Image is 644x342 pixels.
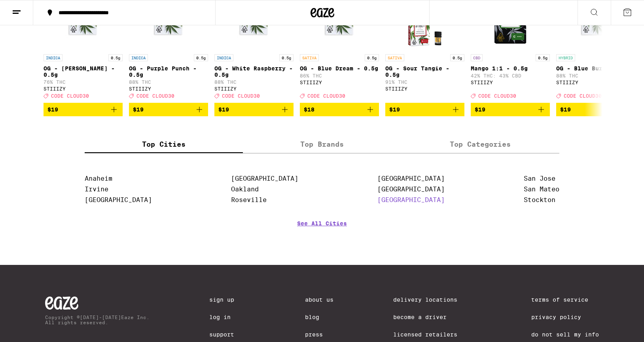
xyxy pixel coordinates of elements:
[471,80,550,85] div: STIIIZY
[129,54,148,61] p: INDICA
[129,86,208,91] div: STIIIZY
[307,94,345,99] span: CODE CLOUD30
[531,297,599,303] a: Terms of Service
[377,175,445,182] a: [GEOGRAPHIC_DATA]
[194,54,208,61] p: 0.5g
[377,196,445,204] a: [GEOGRAPHIC_DATA]
[450,54,464,61] p: 0.5g
[475,106,485,113] span: $19
[389,106,400,113] span: $19
[129,65,208,78] p: OG - Purple Punch - 0.5g
[305,314,333,320] a: Blog
[214,54,233,61] p: INDICA
[108,54,123,61] p: 0.5g
[385,54,404,61] p: SATIVA
[300,54,319,61] p: SATIVA
[243,136,401,153] label: Top Brands
[231,175,298,182] a: [GEOGRAPHIC_DATA]
[129,103,208,116] button: Add to bag
[385,103,464,116] button: Add to bag
[385,86,464,91] div: STIIIZY
[85,196,152,204] a: [GEOGRAPHIC_DATA]
[300,103,379,116] button: Add to bag
[51,94,89,99] span: CODE CLOUD30
[45,315,150,325] p: Copyright © [DATE]-[DATE] Eaze Inc. All rights reserved.
[85,136,243,153] label: Top Cities
[471,103,550,116] button: Add to bag
[44,86,123,91] div: STIIIZY
[305,331,333,338] a: Press
[556,80,635,85] div: STIIIZY
[47,106,58,113] span: $19
[478,94,516,99] span: CODE CLOUD30
[209,331,245,338] a: Support
[560,106,571,113] span: $19
[393,297,472,303] a: Delivery Locations
[133,106,144,113] span: $19
[556,103,635,116] button: Add to bag
[471,65,550,72] p: Mango 1:1 - 0.5g
[231,185,259,193] a: Oakland
[279,54,294,61] p: 0.5g
[401,136,559,153] label: Top Categories
[85,136,559,153] div: tabs
[222,94,260,99] span: CODE CLOUD30
[44,65,123,78] p: OG - [PERSON_NAME] - 0.5g
[564,94,602,99] span: CODE CLOUD30
[5,6,57,12] span: Hi. Need any help?
[365,54,379,61] p: 0.5g
[85,185,108,193] a: Irvine
[209,314,245,320] a: Log In
[471,73,550,78] p: 42% THC: 43% CBD
[129,79,208,85] p: 88% THC
[393,331,472,338] a: Licensed Retailers
[44,103,123,116] button: Add to bag
[214,86,294,91] div: STIIIZY
[44,54,63,61] p: INDICA
[300,65,379,72] p: OG - Blue Dream - 0.5g
[385,79,464,85] p: 91% THC
[231,196,267,204] a: Roseville
[377,185,445,193] a: [GEOGRAPHIC_DATA]
[536,54,550,61] p: 0.5g
[393,314,472,320] a: Become a Driver
[300,80,379,85] div: STIIIZY
[524,185,559,193] a: San Mateo
[218,106,229,113] span: $19
[556,54,575,61] p: HYBRID
[556,65,635,72] p: OG - Blue Burst - 0.5g
[214,79,294,85] p: 88% THC
[524,175,555,182] a: San Jose
[85,175,112,182] a: Anaheim
[385,65,464,78] p: OG - Sour Tangie - 0.5g
[214,65,294,78] p: OG - White Raspberry - 0.5g
[471,54,483,61] p: CBD
[297,220,347,249] a: See All Cities
[531,314,599,320] a: Privacy Policy
[214,103,294,116] button: Add to bag
[531,331,599,338] a: Do Not Sell My Info
[209,297,245,303] a: Sign Up
[136,94,174,99] span: CODE CLOUD30
[305,297,333,303] a: About Us
[300,73,379,78] p: 86% THC
[44,79,123,85] p: 76% THC
[304,106,314,113] span: $18
[556,73,635,78] p: 88% THC
[524,196,555,204] a: Stockton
